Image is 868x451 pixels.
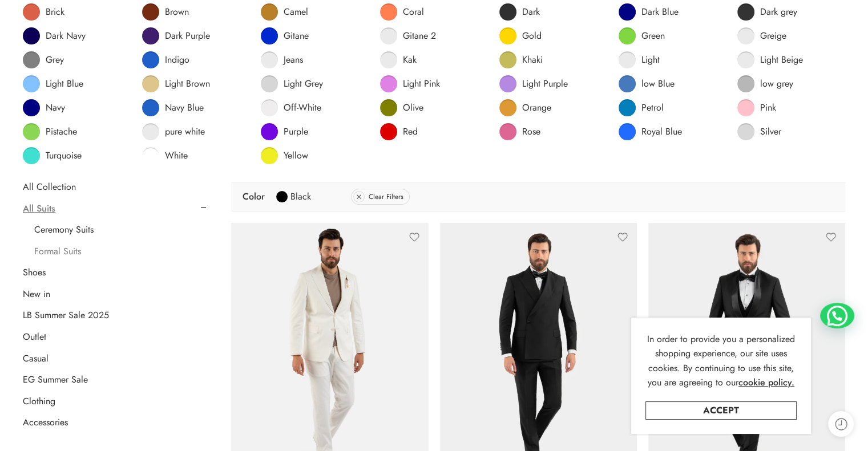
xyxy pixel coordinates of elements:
a: Camel [261,3,308,21]
span: Grey [46,54,64,66]
span: Gold [522,30,542,42]
span: Dark grey [760,6,797,18]
a: Turquoise [23,147,82,164]
a: LB Summer Sale 2025 [23,310,109,321]
span: Khaki [522,54,543,66]
span: Silver [760,126,781,137]
a: Brown [142,3,189,21]
a: Outlet [23,331,46,343]
a: Formal Suits [34,246,81,257]
a: White [142,147,188,164]
a: Gitane [261,27,309,44]
a: Pistache [23,123,77,140]
span: Indigo [165,54,189,66]
a: Clear Filters [351,189,410,205]
span: Turquoise [46,150,82,161]
a: Purple [261,123,308,140]
a: Dark Navy [23,27,86,44]
a: Olive [380,99,423,116]
a: cookie policy. [738,375,794,390]
a: Dark Purple [142,27,210,44]
a: All Collection [23,181,76,193]
a: Light Purple [499,75,568,92]
span: Brown [165,6,189,18]
span: Greige [760,30,786,42]
a: Brick [23,3,64,21]
a: Light Brown [142,75,210,92]
span: White [165,150,188,161]
span: Camel [284,6,308,18]
a: Gitane 2 [380,27,436,44]
span: Light Blue [46,78,83,90]
span: Orange [522,102,551,113]
a: low Blue [619,75,675,92]
a: Royal Blue [619,123,682,140]
a: Clothing [23,396,55,407]
a: Light [619,51,660,68]
a: Orange [499,99,551,116]
a: Ceremony Suits [34,224,94,235]
span: Jeans [284,54,303,66]
span: Light [641,54,660,66]
span: Navy [46,102,65,113]
a: Navy [23,99,65,116]
span: Yellow [284,150,308,161]
span: Black [290,188,311,206]
a: Shoes [23,267,46,278]
span: Light Beige [760,54,803,66]
span: Dark Navy [46,30,86,42]
a: Silver [737,123,781,140]
span: Light Brown [165,78,210,90]
a: EG Summer Sale [23,374,88,385]
a: Khaki [499,51,543,68]
a: Light Grey [261,75,323,92]
span: Red [403,126,418,137]
span: Navy Blue [165,102,204,113]
a: Grey [23,51,64,68]
span: Light Purple [522,78,568,90]
span: Light Pink [403,78,440,90]
span: Kak [403,54,417,66]
a: Coral [380,3,424,21]
span: Rose [522,126,540,137]
span: Light Grey [284,78,323,90]
a: Accessories [23,417,68,428]
a: Indigo [142,51,189,68]
span: low grey [760,78,793,90]
span: Off-White [284,102,321,113]
a: New in [23,289,50,300]
span: Pink [760,102,776,113]
a: Jeans [261,51,303,68]
a: Greige [737,27,786,44]
a: Light Beige [737,51,803,68]
a: Casual [23,353,49,364]
a: pure white [142,123,205,140]
span: Pistache [46,126,77,137]
a: All Suits [23,203,55,214]
span: In order to provide you a personalized shopping experience, our site uses cookies. By continuing ... [647,332,795,389]
a: Navy Blue [142,99,204,116]
a: Green [619,27,665,44]
a: Red [380,123,418,140]
a: Dark grey [737,3,797,21]
span: Brick [46,6,64,18]
span: Petrol [641,102,664,113]
a: Dark [499,3,540,21]
a: Accept [645,401,797,420]
a: Gold [499,27,542,44]
a: Rose [499,123,540,140]
a: Light Pink [380,75,440,92]
span: Olive [403,102,423,113]
a: Light Blue [23,75,83,92]
span: Green [641,30,665,42]
span: Coral [403,6,424,18]
span: Royal Blue [641,126,682,137]
span: Gitane 2 [403,30,436,42]
span: low Blue [641,78,675,90]
a: Kak [380,51,417,68]
a: Yellow [261,147,308,164]
span: Gitane [284,30,309,42]
span: Dark Blue [641,6,679,18]
span: Color [243,188,265,206]
span: pure white [165,126,205,137]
